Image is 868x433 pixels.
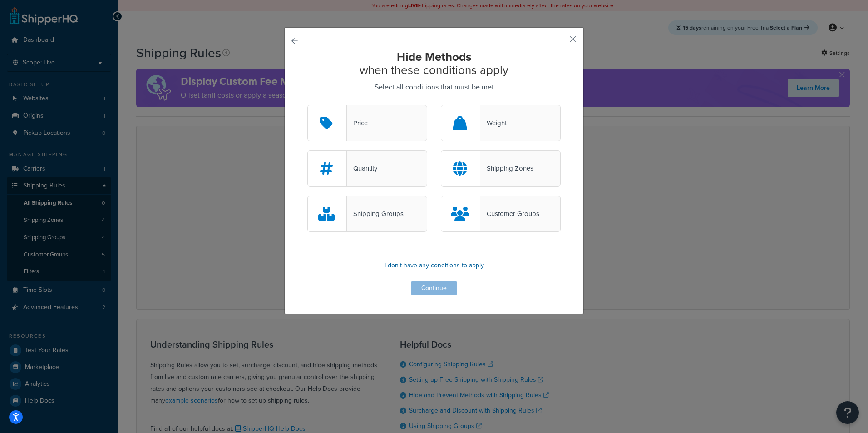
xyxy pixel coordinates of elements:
[347,207,404,220] div: Shipping Groups
[480,207,539,220] div: Customer Groups
[480,117,507,129] div: Weight
[347,162,377,175] div: Quantity
[480,162,533,175] div: Shipping Zones
[307,81,561,93] p: Select all conditions that must be met
[397,48,471,65] strong: Hide Methods
[307,50,561,76] h2: when these conditions apply
[307,259,561,272] p: I don't have any conditions to apply
[347,117,368,129] div: Price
